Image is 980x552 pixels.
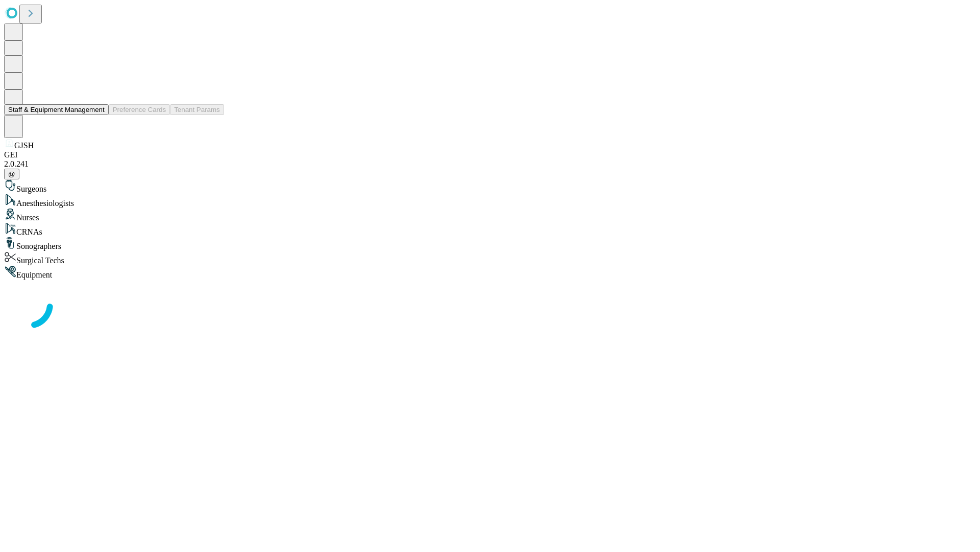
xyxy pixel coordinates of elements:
[170,104,224,115] button: Tenant Params
[4,208,976,222] div: Nurses
[4,251,976,265] div: Surgical Techs
[4,237,976,251] div: Sonographers
[4,169,19,179] button: @
[4,194,976,208] div: Anesthesiologists
[4,222,976,237] div: CRNAs
[14,141,34,150] span: GJSH
[4,150,976,159] div: GEI
[8,170,15,178] span: @
[109,104,170,115] button: Preference Cards
[4,104,109,115] button: Staff & Equipment Management
[4,265,976,280] div: Equipment
[4,179,976,194] div: Surgeons
[4,159,976,169] div: 2.0.241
